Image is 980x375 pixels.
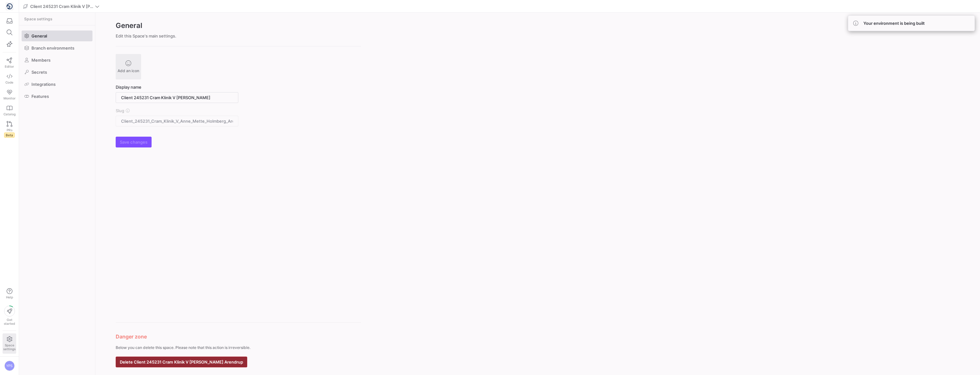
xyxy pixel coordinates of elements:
div: YPS [4,361,15,371]
a: Monitor [3,87,16,103]
img: https://storage.googleapis.com/y42-prod-data-exchange/images/yakPloC5i6AioCi4fIczWrDfRkcT4LKn1FCT... [6,3,13,10]
span: Space settings [24,17,52,21]
a: Editor [3,55,16,71]
a: Code [3,71,16,87]
a: Integrations [22,79,92,90]
button: YPS [3,359,16,372]
span: Editor [5,65,14,68]
button: Client 245231 Cram Klinik V [PERSON_NAME] [22,2,101,10]
span: Your environment is being built [863,21,925,26]
h2: General [116,20,361,31]
span: Features [31,94,49,99]
span: Branch environments [31,45,74,51]
span: Code [5,80,13,84]
span: PRs [7,128,12,132]
a: https://storage.googleapis.com/y42-prod-data-exchange/images/yakPloC5i6AioCi4fIczWrDfRkcT4LKn1FCT... [3,1,16,12]
button: Help [3,285,16,302]
span: Delete Client 245231 Cram Klinik V [PERSON_NAME] Arendrup [120,359,243,365]
span: Members [31,58,51,63]
a: Members [22,55,92,65]
span: Secrets [31,70,47,75]
span: Monitor [3,96,16,100]
button: Delete Client 245231 Cram Klinik V [PERSON_NAME] Arendrup [116,357,247,367]
a: PRsBeta [3,119,16,140]
span: General [31,33,47,38]
span: Get started [4,318,15,325]
span: Beta [4,133,15,138]
span: Integrations [31,82,56,87]
span: Catalog [3,112,16,116]
a: Catalog [3,103,16,119]
a: Branch environments [22,43,92,53]
span: Help [5,295,13,299]
a: General [22,31,92,41]
span: Slug [116,108,124,113]
p: Below you can delete this space. Please note that this action is irreversible. [116,345,361,350]
a: Features [22,91,92,102]
div: Edit this Space's main settings. [116,33,361,38]
h3: Danger zone [116,333,361,340]
button: Getstarted [3,303,16,328]
a: Spacesettings [3,333,16,354]
span: Space settings [3,343,16,351]
span: Display name [116,85,141,90]
a: Secrets [22,67,92,78]
span: Add an icon [118,69,139,73]
span: Client 245231 Cram Klinik V [PERSON_NAME] [30,4,94,9]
